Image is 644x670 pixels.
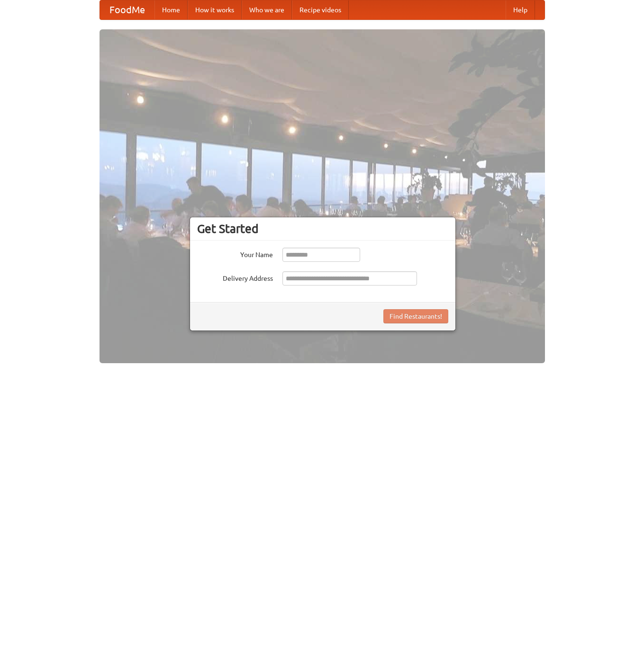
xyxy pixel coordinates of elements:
[242,0,292,19] a: Who we are
[506,0,535,19] a: Help
[292,0,349,19] a: Recipe videos
[154,0,188,19] a: Home
[197,271,273,283] label: Delivery Address
[197,248,273,259] label: Your Name
[188,0,242,19] a: How it works
[383,309,448,323] button: Find Restaurants!
[197,222,448,236] h3: Get Started
[100,0,154,19] a: FoodMe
